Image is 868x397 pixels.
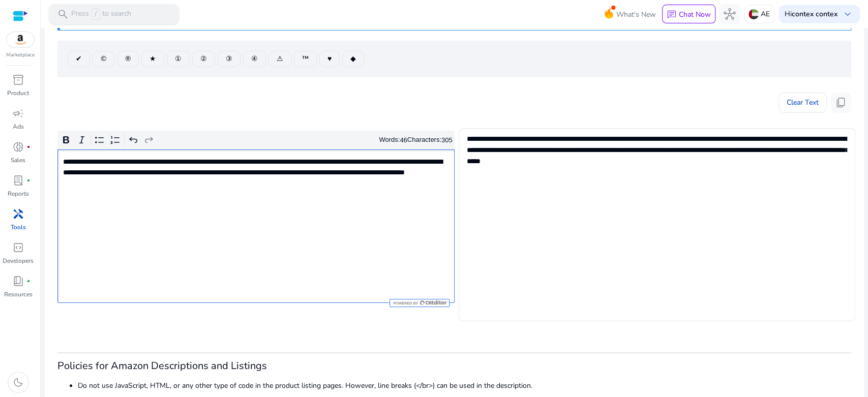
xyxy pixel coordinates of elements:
[76,53,82,64] span: ✔
[662,5,715,24] button: chatChat Now
[26,145,31,149] span: fiber_manual_record
[392,301,418,306] span: Powered by
[779,93,827,113] button: Clear Text
[11,223,26,232] p: Tools
[167,51,190,67] button: ①
[243,51,266,67] button: ④
[277,53,283,64] span: ⚠
[3,256,34,265] p: Developers
[831,93,851,113] button: content_copy
[218,51,241,67] button: ③
[379,134,452,146] div: Words: Characters:
[12,141,24,153] span: donut_small
[101,53,106,64] span: ©
[192,51,215,67] button: ②
[400,136,407,144] label: 46
[12,376,24,388] span: dark_mode
[11,156,25,165] p: Sales
[13,122,24,131] p: Ads
[12,275,24,287] span: book_4
[57,8,69,20] span: search
[251,53,258,64] span: ④
[12,74,24,86] span: inventory_2
[12,208,24,220] span: handyman
[57,149,455,303] div: Rich Text Editor. Editing area: main. Press Alt+0 for help.
[294,51,317,67] button: ™
[71,9,131,20] p: Press to search
[68,51,90,67] button: ✔
[200,53,207,64] span: ②
[12,241,24,254] span: code_blocks
[268,51,291,67] button: ⚠
[26,279,31,283] span: fiber_manual_record
[125,53,131,64] span: ®
[149,53,156,64] span: ★
[749,9,759,19] img: ae.svg
[842,8,854,20] span: keyboard_arrow_down
[57,131,455,150] div: Editor toolbar
[7,32,34,47] img: amazon.svg
[761,5,770,23] p: AE
[319,51,340,67] button: ♥
[616,6,656,23] span: What's New
[175,53,182,64] span: ①
[117,51,139,67] button: ®
[57,360,851,372] h3: Policies for Amazon Descriptions and Listings
[226,53,232,64] span: ③
[342,51,364,67] button: ◆
[7,88,29,98] p: Product
[91,9,100,20] span: /
[787,93,819,113] span: Clear Text
[785,11,837,18] p: Hi
[350,53,356,64] span: ◆
[8,189,29,198] p: Reports
[4,290,33,299] p: Resources
[720,4,740,24] button: hub
[12,107,24,119] span: campaign
[93,51,114,67] button: ©
[679,10,711,19] p: Chat Now
[6,51,35,59] p: Marketplace
[724,8,736,20] span: hub
[12,174,24,187] span: lab_profile
[26,178,31,182] span: fiber_manual_record
[835,97,847,109] span: content_copy
[792,9,837,19] b: contex contex
[327,53,332,64] span: ♥
[441,136,453,144] label: 305
[78,380,851,391] li: Do not use JavaScript, HTML, or any other type of code in the product listing pages. However, lin...
[302,53,309,64] span: ™
[141,51,164,67] button: ★
[667,10,677,20] span: chat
